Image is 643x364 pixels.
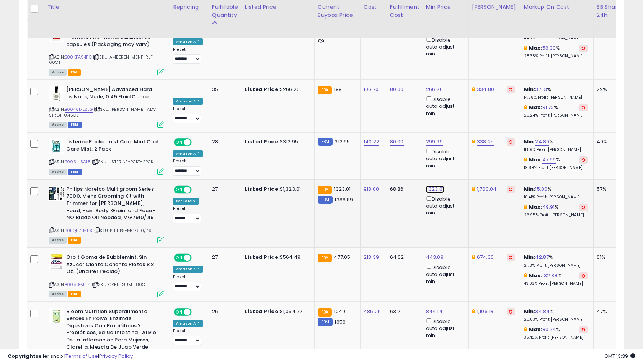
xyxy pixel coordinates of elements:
div: Fulfillment Cost [390,3,419,19]
p: 26.95% Profit [PERSON_NAME] [524,213,588,218]
a: 918.00 [364,185,379,193]
a: 1,700.04 [477,185,496,193]
span: ON [175,255,184,261]
b: Bloom Nutrition Superalimento Verdes En Polvo, Enzimas Digestivas Con Probióticos Y Prebióticos, ... [66,308,159,360]
span: 199 [334,86,341,93]
div: ASIN: [49,254,164,296]
div: BB Share 24h. [597,3,625,19]
div: [PERSON_NAME] [472,3,517,11]
a: Terms of Use [65,353,98,360]
div: ASIN: [49,186,164,242]
div: 28 [212,138,236,145]
p: 43.03% Profit [PERSON_NAME] [524,281,588,286]
div: 22% [597,86,622,93]
img: 41ZH+kz4ftL._SL40_.jpg [49,254,64,269]
a: B0083GJLT4 [65,281,91,288]
b: Max: [529,326,542,333]
img: 418DrA7ZGBL._SL40_.jpg [49,138,64,154]
span: OFF [191,309,203,315]
a: 15.00 [535,185,547,193]
p: 10.41% Profit [PERSON_NAME] [524,195,588,200]
small: FBM [318,318,333,326]
span: All listings currently available for purchase on Amazon [49,291,67,297]
a: B0046MLZLG [65,106,93,113]
a: B005IHSGI8 [65,159,91,165]
div: 68.86 [390,186,417,193]
a: 485.25 [364,308,381,315]
div: 25 [212,308,236,315]
span: FBA [68,291,81,297]
span: All listings currently available for purchase on Amazon [49,69,67,76]
a: 47.99 [542,156,556,164]
b: Min: [524,86,535,93]
div: Amazon AI * [173,98,203,105]
span: 312.95 [335,138,350,145]
div: Preset: [173,328,203,346]
div: Amazon AI * [173,320,203,327]
div: % [524,254,588,268]
small: FBA [318,254,332,262]
small: FBA [318,308,332,317]
a: 140.22 [364,138,379,146]
a: 218.39 [364,253,379,261]
b: Listed Price: [245,185,280,193]
div: Preset: [173,159,203,176]
div: % [524,308,588,322]
a: 334.80 [477,86,494,93]
a: 80.00 [390,138,404,146]
span: OFF [191,139,203,146]
span: FBM [68,169,82,175]
div: Repricing [173,3,206,11]
p: 19.89% Profit [PERSON_NAME] [524,165,588,171]
a: 80.00 [390,86,404,93]
span: 1049 [334,308,345,315]
b: Min: [524,253,535,261]
img: 51B7tePDXzL._SL40_.jpg [49,186,64,201]
small: FBA [318,86,332,94]
div: seller snap | | [8,353,133,360]
a: 42.87 [535,253,549,261]
div: % [524,204,588,218]
div: Disable auto adjust min [426,195,463,216]
div: ASIN: [49,26,164,75]
div: Title [47,3,166,11]
div: ASIN: [49,86,164,127]
span: OFF [191,255,203,261]
div: 63.21 [390,308,417,315]
div: 57% [597,186,622,193]
p: 20.03% Profit [PERSON_NAME] [524,317,588,322]
a: 338.25 [477,138,494,146]
a: 106.70 [364,86,379,93]
b: Min: [524,308,535,315]
a: 443.09 [426,253,444,261]
span: ON [175,309,184,315]
div: Fulfillable Quantity [212,3,238,19]
b: Listerine Pocketmist Cool Mint Oral Care Mist, 2 Pack [66,138,159,154]
div: 47% [597,308,622,315]
b: Listed Price: [245,308,280,315]
p: 29.24% Profit [PERSON_NAME] [524,113,588,118]
a: 80.74 [542,326,556,333]
a: 24.80 [535,138,549,146]
div: Preset: [173,106,203,123]
p: 21.13% Profit [PERSON_NAME] [524,263,588,268]
b: Max: [529,272,542,279]
b: Min: [524,185,535,193]
b: Orbit Goma de Bubblemint, Sin Azucar Ciento Ochenta Piezas 8.8 Oz. (Una Per Pedido) [66,254,159,277]
div: Preset: [173,275,203,292]
b: Max: [529,104,542,111]
div: Amazon AI * [173,150,203,157]
small: FBA [318,186,332,194]
div: Cost [364,3,384,11]
span: 1323.01 [334,185,351,193]
a: 844.14 [426,308,442,315]
div: Markup on Cost [524,3,590,11]
small: FBM [318,138,333,146]
div: 27 [212,254,236,261]
div: 35 [212,86,236,93]
b: Max: [529,203,542,211]
a: 91.73 [542,104,554,111]
div: % [524,156,588,171]
div: % [524,104,588,118]
a: 132.88 [542,272,558,279]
